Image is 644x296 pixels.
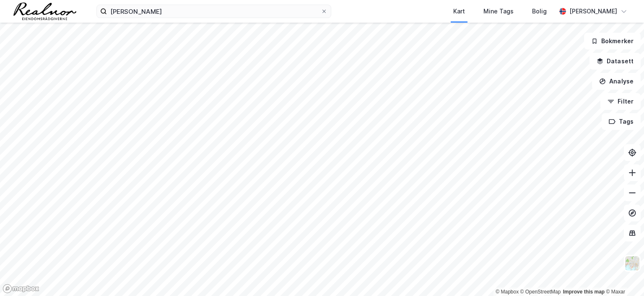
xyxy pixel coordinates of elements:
a: OpenStreetMap [520,289,561,295]
div: Kart [453,6,465,16]
a: Mapbox [496,289,519,295]
input: Søk på adresse, matrikkel, gårdeiere, leietakere eller personer [107,5,321,18]
button: Filter [600,93,641,110]
img: Z [624,255,640,271]
button: Bokmerker [584,33,641,49]
div: [PERSON_NAME] [569,6,617,16]
a: Mapbox homepage [3,284,39,293]
div: Bolig [532,6,547,16]
img: realnor-logo.934646d98de889bb5806.png [13,3,76,20]
button: Analyse [592,73,641,90]
button: Tags [602,113,641,130]
iframe: Chat Widget [602,256,644,296]
a: Improve this map [563,289,605,295]
div: Mine Tags [483,6,514,16]
div: Kontrollprogram for chat [602,256,644,296]
button: Datasett [589,53,641,70]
